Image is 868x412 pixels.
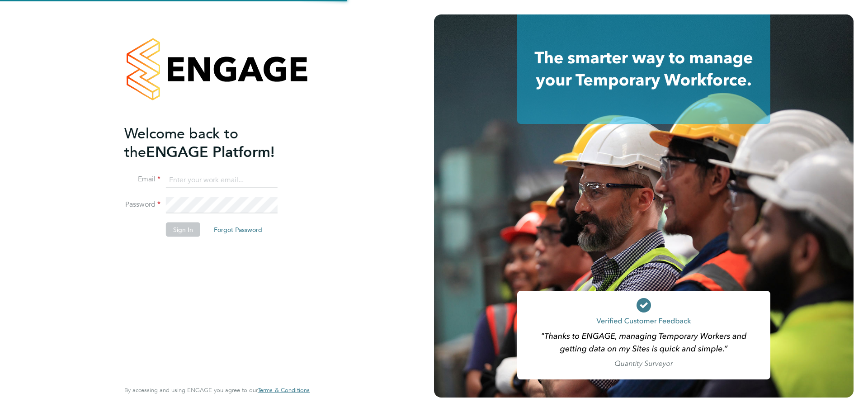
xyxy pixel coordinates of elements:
input: Enter your work email... [166,172,278,188]
button: Forgot Password [207,223,269,237]
label: Email [124,175,160,184]
label: Password [124,200,160,209]
a: Terms & Conditions [258,387,310,394]
h2: ENGAGE Platform! [124,124,301,161]
span: By accessing and using ENGAGE you agree to our [124,386,310,394]
span: Welcome back to the [124,124,238,161]
span: Terms & Conditions [258,386,310,394]
button: Sign In [166,223,200,237]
